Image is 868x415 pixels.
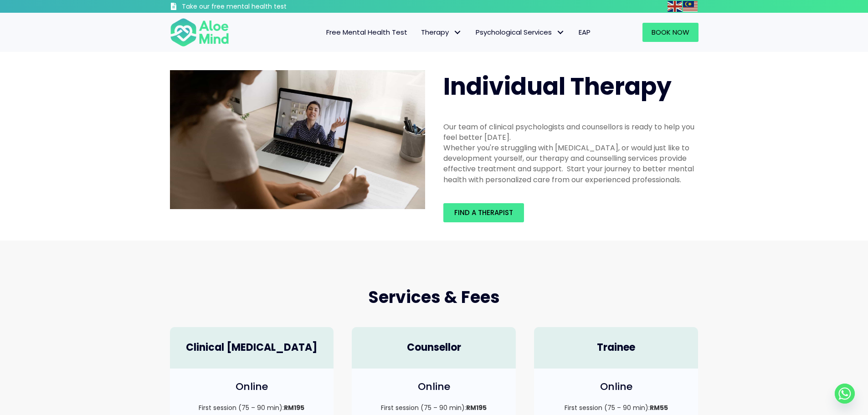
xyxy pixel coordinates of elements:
strong: RM195 [284,403,304,412]
span: Therapy: submenu [451,26,464,39]
h3: Take our free mental health test [182,2,335,11]
img: Therapy online individual [170,70,425,209]
img: ms [683,1,698,12]
span: Find a therapist [454,208,513,217]
h4: Online [179,380,325,394]
strong: RM55 [650,403,668,412]
span: Book Now [652,27,689,37]
strong: RM195 [466,403,487,412]
a: Book Now [642,23,699,42]
img: Aloe mind Logo [170,17,229,47]
a: Take our free mental health test [170,2,335,13]
span: Free Mental Health Test [326,27,407,37]
span: Psychological Services [476,27,565,37]
div: Our team of clinical psychologists and counsellors is ready to help you feel better [DATE]. [443,122,699,143]
a: Psychological ServicesPsychological Services: submenu [469,23,572,42]
a: Find a therapist [443,203,524,222]
a: Whatsapp [835,384,855,404]
span: Psychological Services: submenu [554,26,567,39]
a: English [668,1,683,11]
p: First session (75 – 90 min): [543,403,689,412]
p: First session (75 – 90 min): [179,403,325,412]
span: Individual Therapy [443,70,672,103]
p: First session (75 – 90 min): [361,403,507,412]
span: Services & Fees [368,286,500,309]
h4: Online [361,380,507,394]
nav: Menu [241,23,597,42]
a: EAP [572,23,597,42]
a: Malay [683,1,699,11]
h4: Trainee [543,341,689,355]
img: en [668,1,682,12]
div: Whether you're struggling with [MEDICAL_DATA], or would just like to development yourself, our th... [443,143,699,185]
a: Free Mental Health Test [319,23,414,42]
span: Therapy [421,27,462,37]
h4: Clinical [MEDICAL_DATA] [179,341,325,355]
h4: Counsellor [361,341,507,355]
span: EAP [579,27,591,37]
h4: Online [543,380,689,394]
a: TherapyTherapy: submenu [414,23,469,42]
